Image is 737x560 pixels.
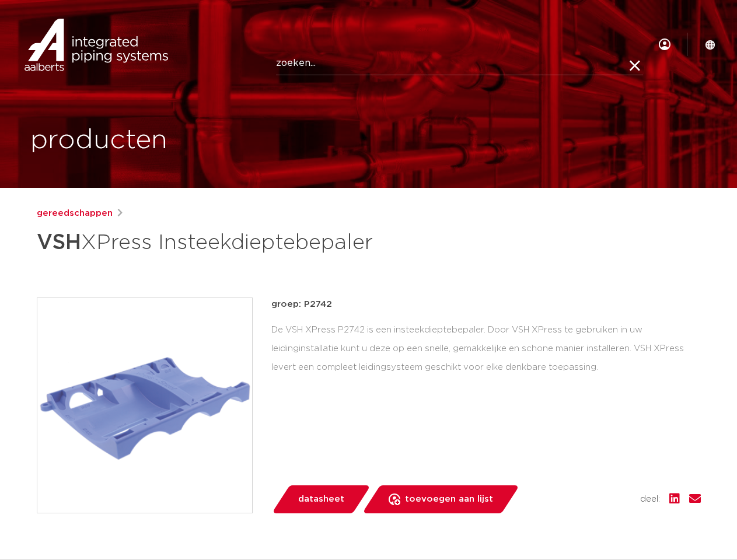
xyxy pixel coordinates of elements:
[298,490,344,509] span: datasheet
[37,232,81,253] strong: VSH
[271,297,701,311] p: groep: P2742
[271,485,371,513] a: datasheet
[659,32,670,57] div: my IPS
[37,206,113,220] a: gereedschappen
[37,298,252,513] img: Product Image for VSH XPress Insteekdieptebepaler
[30,122,167,159] h1: producten
[37,225,475,260] h1: XPress Insteekdieptebepaler
[271,321,701,377] div: De VSH XPress P2742 is een insteekdieptebepaler. Door VSH XPress te gebruiken in uw leidinginstal...
[405,490,493,509] span: toevoegen aan lijst
[276,52,643,75] input: zoeken...
[640,492,660,506] span: deel:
